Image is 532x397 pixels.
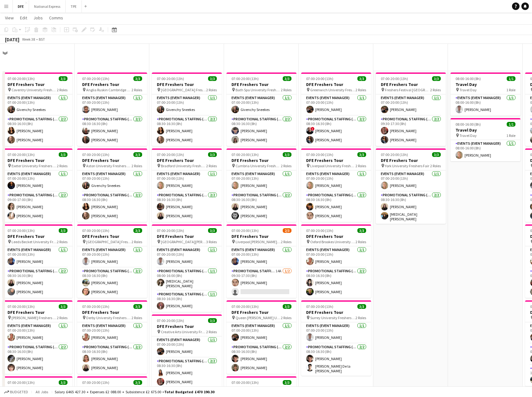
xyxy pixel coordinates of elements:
span: 3/3 [133,228,142,233]
span: 3/3 [208,228,217,233]
span: Bradford University Freshers Fair [161,163,206,168]
span: 07:00-20:00 (13h) [231,228,259,233]
div: 07:00-20:00 (13h)3/3DFE Freshers Tour Surrey University Freshers Fair2 RolesEvents (Event Manager... [301,300,371,376]
span: 3/3 [208,76,217,81]
app-card-role: Promotional Staffing (Brand Ambassadors)2/208:30-16:30 (8h)[PERSON_NAME][PERSON_NAME] [2,268,72,298]
div: 08:00-16:00 (8h)1/1Travel Day Travel Day1 RoleEvents (Event Manager)1/108:00-16:00 (8h)[PERSON_NAME] [450,73,520,116]
h3: DFE Freshers Tour [77,385,147,391]
span: 3/3 [357,76,366,81]
app-card-role: Events (Event Manager)1/107:00-20:00 (13h)[PERSON_NAME] [301,170,371,192]
h3: DFE Freshers Tour [301,158,371,163]
span: Jobs [33,15,43,21]
span: 3/3 [432,76,441,81]
span: 2 Roles [132,315,142,320]
span: 07:00-20:00 (13h) [82,228,109,233]
span: 07:00-20:00 (13h) [306,304,333,309]
span: 3/3 [59,304,67,309]
span: York University Freshers Fair [385,163,429,168]
div: 07:00-20:00 (13h)3/3DFE Freshers Tour Creative Arts University Freshers Fair2 RolesEvents (Event ... [152,314,222,388]
h3: DFE Freshers Tour [376,82,446,87]
app-card-role: Events (Event Manager)1/107:00-20:00 (13h)[PERSON_NAME] [152,336,222,358]
span: Week 38 [21,37,36,42]
app-card-role: Promotional Staffing (Brand Ambassadors)2/208:30-16:30 (8h)[PERSON_NAME][MEDICAL_DATA][PERSON_NAME] [376,192,446,224]
span: 2 Roles [206,329,217,334]
h3: DFE Freshers Tour [301,82,371,87]
app-card-role: Promotional Staffing (Brand Ambassadors)2/208:30-16:30 (8h)[PERSON_NAME][PERSON_NAME] [77,344,147,374]
span: 3/3 [357,152,366,157]
span: 3/3 [59,152,67,157]
span: 3/3 [59,76,67,81]
app-card-role: Promotional Staffing (Brand Ambassadors)2/208:30-16:30 (8h)[PERSON_NAME][PERSON_NAME] [77,116,147,146]
h3: DFE Freshers Tour [226,158,296,163]
span: 07:00-20:00 (13h) [7,380,35,385]
span: Oxford Brookes University Freshers Fair [310,239,355,244]
app-card-role: Promotional Staffing (Brand Ambassadors)2/208:30-16:30 (8h)[PERSON_NAME][PERSON_NAME] [226,192,296,222]
h3: DFE Freshers Tour [77,158,147,163]
span: 2 Roles [281,163,291,168]
app-job-card: 07:00-20:00 (13h)3/3DFE Freshers Tour Oxford Brookes University Freshers Fair2 RolesEvents (Event... [301,224,371,298]
app-job-card: 07:00-20:00 (13h)3/3DFE Freshers Tour [PERSON_NAME] Freshers Fair2 RolesEvents (Event Manager)1/1... [2,300,72,374]
app-card-role: Promotional Staffing (Brand Ambassadors)2/208:30-16:30 (8h)[PERSON_NAME][PERSON_NAME] De la [PERS... [301,344,371,376]
span: 3/3 [59,380,67,385]
app-job-card: 07:00-20:00 (13h)3/3DFE Freshers Tour Bradford University Freshers Fair2 RolesEvents (Event Manag... [152,148,222,222]
div: 07:00-20:00 (13h)3/3DFE Freshers Tour York University Freshers Fair2 RolesEvents (Event Manager)1... [376,148,446,224]
app-card-role: Events (Event Manager)1/107:00-20:00 (13h)[PERSON_NAME] [226,246,296,268]
app-card-role: Promotional Staffing (Brand Ambassadors)2/208:30-16:30 (8h)[PERSON_NAME][PERSON_NAME] [2,116,72,146]
h3: DFE Freshers Tour [152,82,222,87]
button: TPE [66,0,82,13]
span: Creative Arts University Freshers Fair [161,329,206,334]
span: 2 Roles [355,239,366,244]
span: Travel Day [460,88,477,92]
app-card-role: Events (Event Manager)1/107:00-20:00 (13h)Givenchy Sneekes [2,94,72,116]
span: 07:00-20:00 (13h) [7,228,35,233]
app-card-role: Events (Event Manager)1/107:00-20:00 (13h)[PERSON_NAME] [226,170,296,192]
app-card-role: Events (Event Manager)1/107:00-20:00 (13h)[PERSON_NAME] [77,94,147,116]
span: Bath Spa University Freshers Fair [236,88,281,92]
app-card-role: Promotional Staffing (Brand Ambassadors)2/208:30-16:30 (8h)[PERSON_NAME][PERSON_NAME] [226,116,296,146]
app-card-role: Events (Event Manager)1/107:00-20:00 (13h)Givenchy Sneekes [77,170,147,192]
span: 07:00-20:00 (13h) [82,304,109,309]
app-card-role: Events (Event Manager)1/108:00-16:00 (8h)[PERSON_NAME] [450,140,520,161]
button: Budgeted [3,389,29,395]
span: Total Budgeted £470 190.30 [164,389,214,394]
span: 2 Roles [430,163,441,168]
div: 07:00-20:00 (13h)3/3DFE Freshers Tour Coventry University Freshers Fair2 RolesEvents (Event Manag... [2,73,72,146]
div: [DATE] [5,36,19,43]
h3: DFE Freshers Tour [77,234,147,239]
span: 2 Roles [57,88,67,92]
span: 3/3 [432,152,441,157]
button: National Express [29,0,66,13]
app-card-role: Promotional Staffing (Brand Ambassadors)2/209:30-17:30 (8h)[PERSON_NAME][PERSON_NAME] [376,116,446,146]
span: 3/3 [283,380,291,385]
h3: DFE Freshers Tour [376,158,446,163]
app-job-card: 07:00-20:00 (13h)3/3DFE Freshers Tour [GEOGRAPHIC_DATA][PERSON_NAME][DEMOGRAPHIC_DATA] Freshers F... [152,224,222,312]
h3: DFE Freshers Tour [2,158,72,163]
app-job-card: 07:00-20:00 (13h)3/3DFE Freshers Tour [GEOGRAPHIC_DATA] Freshers Fair2 RolesEvents (Event Manager... [152,73,222,146]
app-job-card: 07:00-20:00 (13h)3/3DFE Freshers Tour Anglia Ruskin Cambridge Freshers Fair2 RolesEvents (Event M... [77,73,147,146]
h3: DFE Freshers Tour [226,309,296,315]
app-card-role: Promotional Staffing (Brand Ambassadors)2/208:30-16:30 (8h)[PERSON_NAME][PERSON_NAME] [152,192,222,222]
span: 07:00-20:00 (13h) [381,76,408,81]
h3: DFE Freshers Tour [77,309,147,315]
span: Greenwich University Freshers Fair [310,88,355,92]
app-job-card: 07:00-20:00 (13h)3/3DFE Freshers Tour Exeter University Freshers Fair2 RolesEvents (Event Manager... [2,148,72,222]
span: 3/3 [357,304,366,309]
app-card-role: Events (Event Manager)1/108:00-16:00 (8h)[PERSON_NAME] [450,94,520,116]
span: Anglia Ruskin Cambridge Freshers Fair [86,88,132,92]
span: 2 Roles [132,163,142,168]
span: Exeter University Freshers Fair [12,163,57,168]
span: Surrey University Freshers Fair [310,315,355,320]
span: 07:00-20:00 (13h) [7,76,35,81]
app-job-card: 07:00-20:00 (13h)3/3DFE Freshers Tour [GEOGRAPHIC_DATA] Freshers Fair2 RolesEvents (Event Manager... [77,224,147,298]
app-card-role: Promotional Staffing (Brand Ambassadors)2/208:30-16:30 (8h)![PERSON_NAME][PERSON_NAME] [301,116,371,146]
span: 2 Roles [57,163,67,168]
div: 07:00-20:00 (13h)3/3DFE Freshers Tour Bath Spa University Freshers Fair2 RolesEvents (Event Manag... [226,73,296,146]
app-job-card: 07:00-20:00 (13h)3/3DFE Freshers Tour Aston University Freshers Fair2 RolesEvents (Event Manager)... [77,148,147,222]
span: 2 Roles [206,88,217,92]
span: Freshers Festival [GEOGRAPHIC_DATA] [385,88,430,92]
span: 2 Roles [281,239,291,244]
